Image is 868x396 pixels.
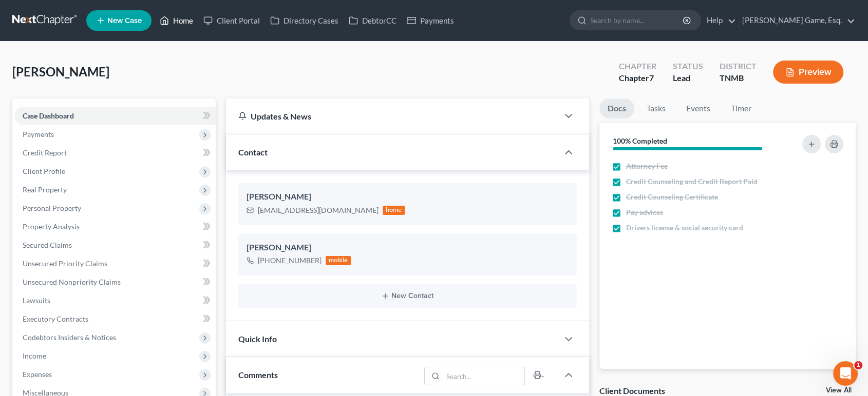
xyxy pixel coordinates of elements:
[826,387,852,394] a: View All
[702,11,736,30] a: Help
[626,207,663,217] span: Pay advices
[720,61,757,72] div: District
[23,148,67,157] span: Credit Report
[14,217,216,236] a: Property Analysis
[23,278,121,286] span: Unsecured Nonpriority Claims
[626,223,743,233] span: Drivers license & social security card
[590,11,684,30] input: Search by name...
[238,334,277,344] span: Quick Info
[247,242,569,254] div: [PERSON_NAME]
[383,206,405,215] div: home
[14,236,216,254] a: Secured Claims
[247,292,569,300] button: New Contact
[23,333,116,342] span: Codebtors Insiders & Notices
[238,111,546,122] div: Updates & News
[14,144,216,162] a: Credit Report
[613,136,667,145] strong: 100% Completed
[23,185,67,194] span: Real Property
[107,17,142,25] span: New Case
[673,72,703,84] div: Lead
[23,370,52,379] span: Expenses
[599,385,665,396] div: Client Documents
[23,204,81,212] span: Personal Property
[12,64,109,79] span: [PERSON_NAME]
[773,61,843,84] button: Preview
[23,222,80,231] span: Property Analysis
[14,310,216,328] a: Executory Contracts
[258,255,322,266] div: [PHONE_NUMBER]
[14,273,216,291] a: Unsecured Nonpriority Claims
[238,370,278,380] span: Comments
[344,11,402,30] a: DebtorCC
[649,73,654,83] span: 7
[23,314,88,323] span: Executory Contracts
[23,130,54,138] span: Payments
[443,367,524,385] input: Search...
[678,98,719,118] a: Events
[238,147,268,157] span: Contact
[23,259,107,268] span: Unsecured Priority Claims
[673,61,703,72] div: Status
[14,107,216,125] a: Case Dashboard
[247,191,569,203] div: [PERSON_NAME]
[626,161,668,171] span: Attorney Fee
[198,11,265,30] a: Client Portal
[737,11,855,30] a: [PERSON_NAME] Game, Esq.
[626,192,718,202] span: Credit Counseling Certificate
[854,361,862,369] span: 1
[265,11,344,30] a: Directory Cases
[619,72,656,84] div: Chapter
[258,205,379,215] div: [EMAIL_ADDRESS][DOMAIN_NAME]
[402,11,459,30] a: Payments
[599,98,634,118] a: Docs
[626,176,758,187] span: Credit Counseling and Credit Report Paid
[23,241,72,249] span: Secured Claims
[638,98,674,118] a: Tasks
[155,11,198,30] a: Home
[23,296,50,305] span: Lawsuits
[14,291,216,310] a: Lawsuits
[833,361,858,386] iframe: Intercom live chat
[723,98,760,118] a: Timer
[326,256,351,265] div: mobile
[23,111,74,120] span: Case Dashboard
[23,351,46,360] span: Income
[619,61,656,72] div: Chapter
[23,167,65,175] span: Client Profile
[14,254,216,273] a: Unsecured Priority Claims
[720,72,757,84] div: TNMB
